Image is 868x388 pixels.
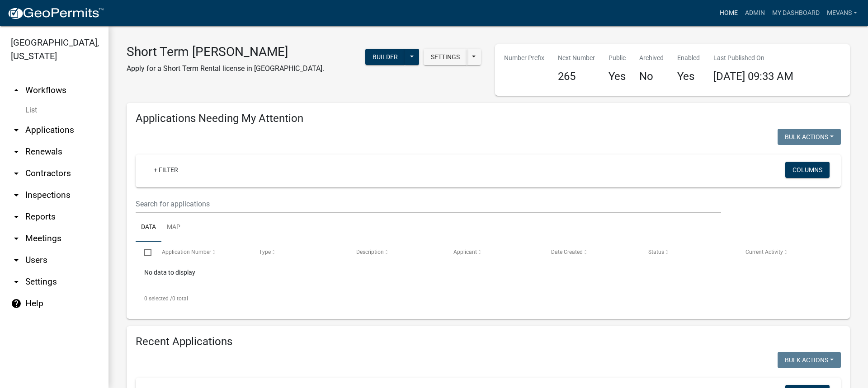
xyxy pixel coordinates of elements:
[716,5,741,22] a: Home
[162,249,211,255] span: Application Number
[640,242,737,263] datatable-header-cell: Status
[11,85,22,96] i: arrow_drop_up
[250,242,348,263] datatable-header-cell: Type
[11,233,22,244] i: arrow_drop_down
[778,352,841,368] button: Bulk Actions
[542,242,639,263] datatable-header-cell: Date Created
[11,276,22,287] i: arrow_drop_down
[745,249,783,255] span: Current Activity
[713,70,793,83] span: [DATE] 09:33 AM
[136,112,841,125] h4: Applications Needing My Attention
[609,53,626,63] p: Public
[769,5,823,22] a: My Dashboard
[11,190,22,201] i: arrow_drop_down
[259,249,271,255] span: Type
[677,70,700,83] h4: Yes
[161,213,186,242] a: Map
[453,249,477,255] span: Applicant
[648,249,664,255] span: Status
[153,242,250,263] datatable-header-cell: Application Number
[136,335,841,348] h4: Recent Applications
[146,162,185,178] a: + Filter
[785,162,830,178] button: Columns
[445,242,542,263] datatable-header-cell: Applicant
[713,53,793,63] p: Last Published On
[144,295,172,302] span: 0 selected /
[11,298,22,309] i: help
[365,49,405,65] button: Builder
[136,242,153,263] datatable-header-cell: Select
[639,53,664,63] p: Archived
[11,211,22,222] i: arrow_drop_down
[136,264,841,287] div: No data to display
[136,287,841,310] div: 0 total
[551,249,583,255] span: Date Created
[11,255,22,266] i: arrow_drop_down
[741,5,769,22] a: Admin
[11,168,22,179] i: arrow_drop_down
[11,125,22,136] i: arrow_drop_down
[609,70,626,83] h4: Yes
[504,53,544,63] p: Number Prefix
[737,242,834,263] datatable-header-cell: Current Activity
[778,129,841,145] button: Bulk Actions
[356,249,384,255] span: Description
[424,49,467,65] button: Settings
[639,70,664,83] h4: No
[136,213,161,242] a: Data
[558,53,595,63] p: Next Number
[677,53,700,63] p: Enabled
[127,44,324,60] h3: Short Term [PERSON_NAME]
[348,242,445,263] datatable-header-cell: Description
[558,70,595,83] h4: 265
[823,5,861,22] a: Mevans
[127,63,324,74] p: Apply for a Short Term Rental license in [GEOGRAPHIC_DATA].
[136,195,721,213] input: Search for applications
[11,146,22,157] i: arrow_drop_down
